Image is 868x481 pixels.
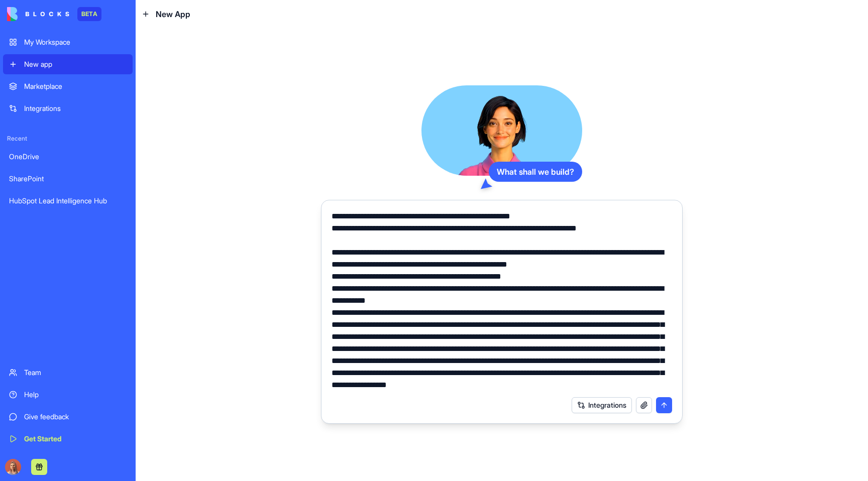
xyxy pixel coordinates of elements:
a: Give feedback [3,407,133,427]
a: Team [3,363,133,383]
a: BETA [7,7,101,21]
span: New App [156,8,190,20]
span: Recent [3,135,133,143]
a: My Workspace [3,32,133,52]
div: BETA [77,7,101,21]
img: logo [7,7,69,21]
div: Give feedback [24,412,127,422]
div: Team [24,368,127,378]
a: Marketplace [3,76,133,96]
div: HubSpot Lead Intelligence Hub [9,196,127,206]
a: Get Started [3,429,133,449]
a: SharePoint [3,169,133,189]
button: Integrations [572,397,632,413]
a: HubSpot Lead Intelligence Hub [3,191,133,211]
a: OneDrive [3,147,133,167]
div: Help [24,390,127,400]
a: New app [3,54,133,74]
img: Marina_gj5dtt.jpg [5,459,21,475]
div: Integrations [24,103,127,113]
a: Integrations [3,98,133,118]
div: What shall we build? [489,162,582,182]
div: Get Started [24,434,127,444]
div: My Workspace [24,37,127,47]
div: OneDrive [9,152,127,162]
div: New app [24,59,127,69]
div: SharePoint [9,174,127,184]
a: Help [3,385,133,405]
div: Marketplace [24,81,127,91]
